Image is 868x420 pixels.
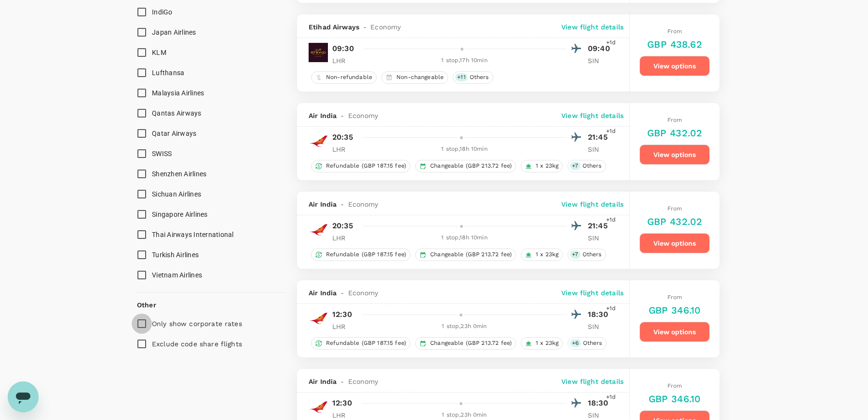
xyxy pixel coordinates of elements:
span: - [337,199,348,209]
div: 1 stop , 18h 10min [362,144,567,154]
button: View options [639,322,710,342]
div: Non-refundable [311,71,377,84]
p: 18:30 [588,397,612,409]
span: KLM [152,49,166,56]
span: Others [579,339,606,347]
p: View flight details [561,111,624,120]
div: 1 stop , 23h 0min [362,322,567,331]
span: + 7 [570,250,580,259]
div: Changeable (GBP 213.72 fee) [415,160,516,172]
h6: GBP 432.02 [647,214,703,229]
div: Refundable (GBP 187.15 fee) [311,249,410,261]
span: Non-changeable [393,73,448,81]
h6: GBP 438.62 [647,37,702,52]
button: View options [639,233,710,253]
div: +11Others [453,71,493,84]
span: - [337,377,348,386]
p: Exclude code share flights [152,339,242,349]
p: View flight details [561,199,624,209]
span: +1d [606,38,616,48]
p: 12:30 [332,309,352,320]
p: Other [137,300,156,310]
span: +1d [606,393,616,402]
p: LHR [332,410,356,420]
span: Sichuan Airlines [152,190,201,198]
span: Others [579,162,606,170]
div: +6Others [568,337,606,350]
p: LHR [332,56,356,66]
span: Economy [348,199,379,209]
span: Non-refundable [322,73,376,81]
iframe: Button to launch messaging window [8,381,39,412]
div: 1 x 23kg [521,160,563,172]
p: SIN [588,233,612,243]
div: +7Others [568,160,606,172]
p: 09:30 [332,43,354,54]
p: 21:45 [588,131,612,143]
p: 21:45 [588,220,612,232]
span: - [359,22,370,32]
p: SIN [588,144,612,154]
span: SWISS [152,150,172,157]
img: AI [309,131,328,151]
span: Singapore Airlines [152,210,208,218]
div: Changeable (GBP 213.72 fee) [415,337,516,350]
span: Vietnam Airlines [152,271,202,279]
button: View options [639,144,710,165]
span: Malaysia Airlines [152,89,204,97]
span: From [667,28,682,35]
span: Air India [309,377,337,386]
p: 18:30 [588,309,612,320]
div: 1 stop , 17h 10min [362,56,567,66]
h6: GBP 346.10 [649,391,701,407]
span: Thai Airways International [152,231,234,238]
span: + 11 [455,73,467,81]
span: Changeable (GBP 213.72 fee) [426,339,515,347]
p: View flight details [561,377,624,386]
span: Refundable (GBP 187.15 fee) [322,250,410,259]
p: SIN [588,56,612,66]
span: Qatar Airways [152,130,196,137]
div: Non-changeable [381,71,448,84]
p: SIN [588,322,612,331]
h6: GBP 346.10 [649,302,701,318]
p: SIN [588,410,612,420]
span: Air India [309,111,337,120]
span: From [667,117,682,123]
span: Economy [370,22,401,32]
span: Refundable (GBP 187.15 fee) [322,339,410,347]
div: Refundable (GBP 187.15 fee) [311,337,410,350]
h6: GBP 432.02 [647,125,703,141]
span: Turkish Airlines [152,251,199,259]
span: Etihad Airways [309,22,359,32]
span: +1d [606,304,616,314]
span: + 7 [570,162,580,170]
div: 1 stop , 18h 10min [362,233,567,243]
p: LHR [332,233,356,243]
img: AI [309,309,328,328]
div: 1 x 23kg [521,337,563,350]
span: Economy [348,377,379,386]
span: Changeable (GBP 213.72 fee) [426,250,515,259]
div: 1 x 23kg [521,249,563,261]
span: - [337,288,348,298]
span: From [667,205,682,212]
span: Qantas Airways [152,109,202,117]
span: Changeable (GBP 213.72 fee) [426,162,515,170]
span: Refundable (GBP 187.15 fee) [322,162,410,170]
span: From [667,382,682,389]
span: +1d [606,127,616,136]
p: LHR [332,322,356,331]
span: Air India [309,199,337,209]
span: Air India [309,288,337,298]
p: Only show corporate rates [152,319,242,328]
span: Economy [348,288,379,298]
p: 20:35 [332,131,353,143]
p: LHR [332,144,356,154]
span: 1 x 23kg [532,339,562,347]
span: IndiGo [152,8,173,16]
p: 12:30 [332,397,352,409]
span: Economy [348,111,379,120]
span: Others [579,250,606,259]
div: Changeable (GBP 213.72 fee) [415,249,516,261]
